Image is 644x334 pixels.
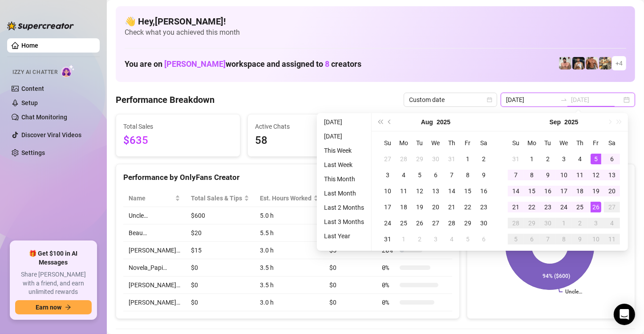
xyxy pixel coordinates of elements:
[428,183,444,199] td: 2025-08-13
[320,117,368,127] li: [DATE]
[604,199,620,215] td: 2025-09-27
[478,186,489,196] div: 16
[21,85,44,92] a: Content
[572,231,588,247] td: 2025-10-09
[527,170,537,180] div: 8
[588,183,604,199] td: 2025-09-19
[396,151,412,167] td: 2025-07-28
[556,183,572,199] td: 2025-09-17
[123,242,186,259] td: [PERSON_NAME]…
[421,113,433,131] button: Choose a month
[559,234,569,244] div: 8
[460,135,476,151] th: Fr
[320,216,368,227] li: Last 3 Months
[591,154,601,164] div: 5
[575,186,585,196] div: 18
[510,234,521,244] div: 5
[588,151,604,167] td: 2025-09-05
[572,135,588,151] th: Th
[508,135,524,151] th: Su
[382,154,393,164] div: 27
[375,113,385,131] button: Last year (Control + left)
[524,183,540,199] td: 2025-09-15
[591,234,601,244] div: 10
[575,218,585,228] div: 2
[414,186,425,196] div: 12
[462,170,473,180] div: 8
[320,159,368,170] li: Last Week
[588,199,604,215] td: 2025-09-26
[428,151,444,167] td: 2025-07-30
[510,154,521,164] div: 31
[186,259,255,277] td: $0
[398,170,409,180] div: 4
[607,186,617,196] div: 20
[543,154,553,164] div: 2
[15,300,92,314] button: Earn nowarrow-right
[460,199,476,215] td: 2025-08-22
[476,199,492,215] td: 2025-08-23
[607,154,617,164] div: 6
[414,234,425,244] div: 2
[524,135,540,151] th: Mo
[255,259,324,277] td: 3.5 h
[414,154,425,164] div: 29
[380,135,396,151] th: Su
[21,131,81,138] a: Discover Viral Videos
[412,151,428,167] td: 2025-07-29
[255,122,365,131] span: Active Chats
[508,199,524,215] td: 2025-09-21
[123,132,233,149] span: $635
[65,304,71,310] span: arrow-right
[164,59,226,69] span: [PERSON_NAME]
[510,202,521,212] div: 21
[382,218,393,228] div: 24
[186,190,255,207] th: Total Sales & Tips
[444,183,460,199] td: 2025-08-14
[444,167,460,183] td: 2025-08-07
[560,96,567,103] span: swap-right
[446,218,457,228] div: 28
[324,294,377,311] td: $0
[15,270,92,297] span: Share [PERSON_NAME] with a friend, and earn unlimited rewards
[255,132,365,149] span: 58
[21,149,45,156] a: Settings
[430,154,441,164] div: 30
[15,249,92,267] span: 🎁 Get $100 in AI Messages
[564,113,578,131] button: Choose a year
[380,183,396,199] td: 2025-08-10
[382,186,393,196] div: 10
[556,199,572,215] td: 2025-09-24
[385,113,395,131] button: Previous month (PageUp)
[560,96,567,103] span: to
[186,294,255,311] td: $0
[380,215,396,231] td: 2025-08-24
[572,167,588,183] td: 2025-09-11
[524,199,540,215] td: 2025-09-22
[380,231,396,247] td: 2025-08-31
[409,93,492,106] span: Custom date
[380,167,396,183] td: 2025-08-03
[320,174,368,184] li: This Month
[398,186,409,196] div: 11
[559,170,569,180] div: 10
[524,151,540,167] td: 2025-09-01
[382,234,393,244] div: 31
[540,199,556,215] td: 2025-09-23
[556,151,572,167] td: 2025-09-03
[462,202,473,212] div: 22
[320,231,368,241] li: Last Year
[527,202,537,212] div: 22
[527,234,537,244] div: 6
[550,113,561,131] button: Choose a month
[476,231,492,247] td: 2025-09-06
[21,114,67,121] a: Chat Monitoring
[478,170,489,180] div: 9
[430,218,441,228] div: 27
[559,57,571,69] img: Beau
[588,231,604,247] td: 2025-10-10
[125,28,626,37] span: Check what you achieved this month
[616,58,623,68] span: + 4
[487,97,492,102] span: calendar
[572,151,588,167] td: 2025-09-04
